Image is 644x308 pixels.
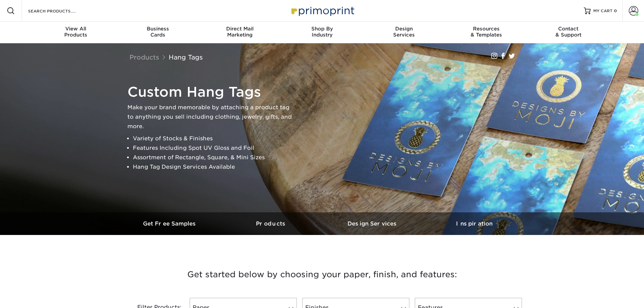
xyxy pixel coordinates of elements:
span: Direct Mail [199,26,281,32]
div: Industry [281,26,363,38]
div: & Support [527,26,610,38]
div: & Templates [445,26,527,38]
a: Inspiration [424,212,525,235]
a: BusinessCards [117,22,199,43]
span: Design [363,26,445,32]
li: Features Including Spot UV Gloss and Foil [133,143,296,153]
a: Get Free Samples [119,212,221,235]
div: Services [363,26,445,38]
a: DesignServices [363,22,445,43]
span: 0 [614,8,617,13]
div: Cards [117,26,199,38]
a: Resources& Templates [445,22,527,43]
a: Contact& Support [527,22,610,43]
h3: Inspiration [424,220,525,227]
a: Design Services [322,212,424,235]
input: SEARCH PRODUCTS..... [27,7,93,15]
li: Variety of Stocks & Finishes [133,134,296,143]
h3: Products [221,220,322,227]
a: Shop ByIndustry [281,22,363,43]
h3: Get Free Samples [119,220,221,227]
h1: Custom Hang Tags [127,84,296,100]
a: Products [129,53,159,61]
p: Make your brand memorable by attaching a product tag to anything you sell including clothing, jew... [127,103,296,131]
li: Hang Tag Design Services Available [133,162,296,172]
span: View All [35,26,117,32]
a: Products [221,212,322,235]
a: Direct MailMarketing [199,22,281,43]
li: Assortment of Rectangle, Square, & Mini Sizes [133,153,296,162]
span: Business [117,26,199,32]
a: Hang Tags [169,53,203,61]
span: Contact [527,26,610,32]
a: View AllProducts [35,22,117,43]
div: Products [35,26,117,38]
h3: Design Services [322,220,424,227]
img: Primoprint [288,3,356,18]
span: Shop By [281,26,363,32]
div: Marketing [199,26,281,38]
span: Resources [445,26,527,32]
span: MY CART [593,8,613,14]
h3: Get started below by choosing your paper, finish, and features: [124,259,520,290]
